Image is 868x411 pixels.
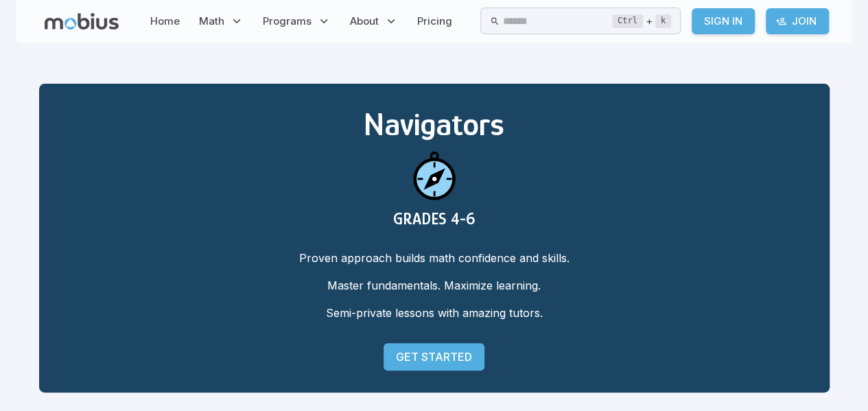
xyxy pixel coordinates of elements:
span: Programs [263,14,312,29]
a: Pricing [413,5,456,37]
kbd: Ctrl [612,14,643,28]
kbd: k [655,14,671,28]
h3: GRADES 4-6 [61,209,808,228]
a: Get Started [384,343,484,371]
p: Master fundamentals. Maximize learning. [61,277,808,294]
p: Proven approach builds math confidence and skills. [61,250,808,266]
span: Math [199,14,224,29]
img: navigators icon [401,143,467,209]
span: About [350,14,379,29]
h2: Navigators [61,106,808,143]
a: Home [146,5,184,37]
div: + [612,13,671,30]
a: Sign In [692,8,755,34]
p: Get Started [396,349,472,365]
p: Semi-private lessons with amazing tutors. [61,305,808,321]
a: Join [766,8,829,34]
